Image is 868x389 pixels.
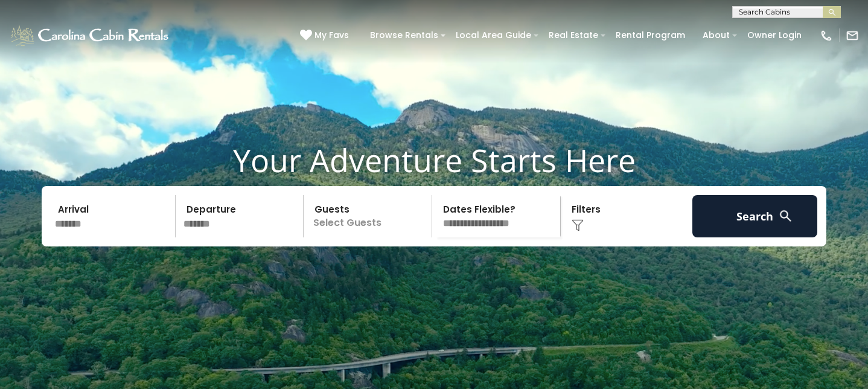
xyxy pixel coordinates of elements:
img: mail-regular-white.png [846,29,859,42]
img: filter--v1.png [572,219,584,231]
img: search-regular-white.png [778,208,793,223]
a: About [697,26,736,45]
a: Rental Program [610,26,691,45]
a: Owner Login [741,26,808,45]
h1: Your Adventure Starts Here [9,141,859,179]
img: phone-regular-white.png [820,29,833,42]
a: Local Area Guide [450,26,537,45]
p: Select Guests [307,195,432,237]
a: My Favs [300,29,352,42]
button: Search [692,195,817,237]
span: My Favs [314,29,349,42]
img: White-1-1-2.png [9,24,172,48]
a: Browse Rentals [364,26,444,45]
a: Real Estate [543,26,604,45]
